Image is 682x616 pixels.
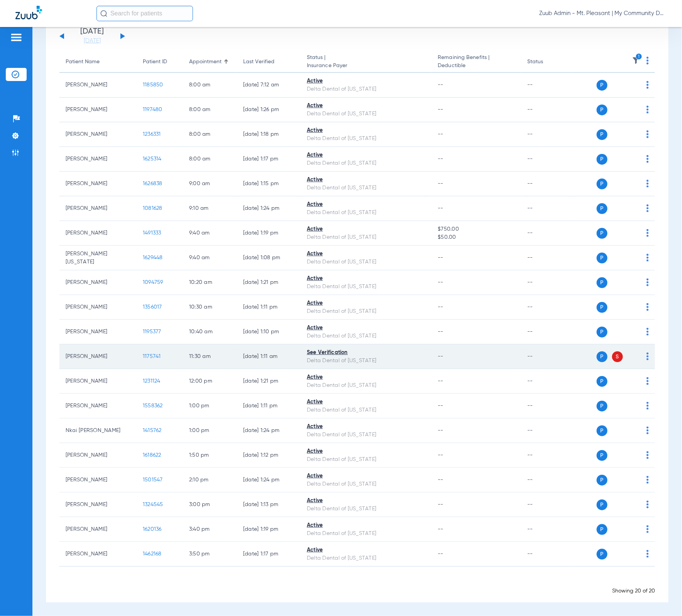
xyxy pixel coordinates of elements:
[59,344,137,369] td: [PERSON_NAME]
[521,147,573,172] td: --
[646,229,649,237] img: group-dot-blue.svg
[597,228,608,239] span: P
[646,155,649,163] img: group-dot-blue.svg
[307,431,425,439] div: Delta Dental of [US_STATE]
[143,58,177,66] div: Patient ID
[307,209,425,217] div: Delta Dental of [US_STATE]
[646,476,649,484] img: group-dot-blue.svg
[307,258,425,266] div: Delta Dental of [US_STATE]
[597,401,608,412] span: P
[646,427,649,434] img: group-dot-blue.svg
[183,443,237,468] td: 1:50 PM
[307,102,425,110] div: Active
[636,53,643,60] i: 1
[646,303,649,311] img: group-dot-blue.svg
[307,250,425,258] div: Active
[521,468,573,493] td: --
[646,377,649,385] img: group-dot-blue.svg
[69,28,115,45] li: [DATE]
[521,419,573,443] td: --
[183,320,237,344] td: 10:40 AM
[438,82,443,88] span: --
[183,542,237,567] td: 3:50 PM
[307,530,425,538] div: Delta Dental of [US_STATE]
[438,452,443,458] span: --
[307,447,425,456] div: Active
[143,452,161,458] span: 1618622
[59,419,137,443] td: Nkai [PERSON_NAME]
[183,468,237,493] td: 2:10 PM
[597,277,608,288] span: P
[521,443,573,468] td: --
[237,468,301,493] td: [DATE] 1:24 PM
[307,307,425,316] div: Delta Dental of [US_STATE]
[143,527,162,532] span: 1620136
[307,406,425,414] div: Delta Dental of [US_STATE]
[59,73,137,98] td: [PERSON_NAME]
[307,546,425,554] div: Active
[521,246,573,270] td: --
[301,51,432,73] th: Status |
[237,419,301,443] td: [DATE] 1:24 PM
[100,10,107,17] img: Search Icon
[10,33,22,42] img: hamburger-icon
[632,57,640,64] img: filter.svg
[237,344,301,369] td: [DATE] 1:11 AM
[438,428,443,433] span: --
[597,179,608,189] span: P
[646,106,649,113] img: group-dot-blue.svg
[59,221,137,246] td: [PERSON_NAME]
[307,184,425,192] div: Delta Dental of [US_STATE]
[183,517,237,542] td: 3:40 PM
[597,500,608,510] span: P
[237,517,301,542] td: [DATE] 1:19 PM
[438,551,443,557] span: --
[438,329,443,334] span: --
[438,502,443,507] span: --
[183,73,237,98] td: 8:00 AM
[438,233,514,241] span: $50.00
[307,201,425,209] div: Active
[438,255,443,260] span: --
[521,122,573,147] td: --
[143,551,162,557] span: 1462168
[438,378,443,384] span: --
[521,542,573,567] td: --
[612,351,623,362] span: S
[189,58,222,66] div: Appointment
[59,270,137,295] td: [PERSON_NAME]
[438,225,514,233] span: $750.00
[438,354,443,359] span: --
[521,320,573,344] td: --
[237,246,301,270] td: [DATE] 1:08 PM
[521,172,573,196] td: --
[521,270,573,295] td: --
[237,270,301,295] td: [DATE] 1:21 PM
[307,85,425,93] div: Delta Dental of [US_STATE]
[237,221,301,246] td: [DATE] 1:19 PM
[237,122,301,147] td: [DATE] 1:18 PM
[646,254,649,262] img: group-dot-blue.svg
[307,332,425,340] div: Delta Dental of [US_STATE]
[59,320,137,344] td: [PERSON_NAME]
[521,344,573,369] td: --
[66,58,100,66] div: Patient Name
[143,477,163,483] span: 1501547
[143,378,161,384] span: 1231124
[237,542,301,567] td: [DATE] 1:17 PM
[521,98,573,122] td: --
[597,327,608,338] span: P
[597,376,608,387] span: P
[307,225,425,233] div: Active
[307,456,425,464] div: Delta Dental of [US_STATE]
[183,295,237,320] td: 10:30 AM
[59,122,137,147] td: [PERSON_NAME]
[643,579,682,616] div: Chat Widget
[307,381,425,390] div: Delta Dental of [US_STATE]
[438,132,443,137] span: --
[307,373,425,381] div: Active
[183,270,237,295] td: 10:20 AM
[237,172,301,196] td: [DATE] 1:15 PM
[143,428,162,433] span: 1415762
[183,344,237,369] td: 11:30 AM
